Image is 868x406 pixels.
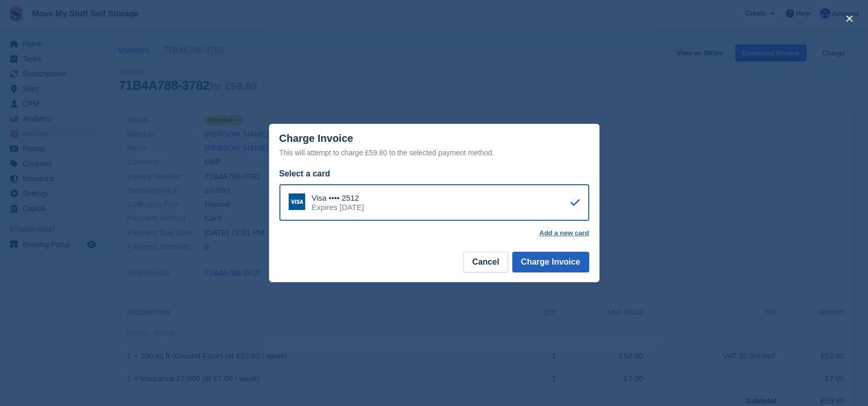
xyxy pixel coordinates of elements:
div: This will attempt to charge £59.80 to the selected payment method. [279,147,589,159]
a: Add a new card [539,229,589,237]
button: close [841,10,858,27]
div: Expires [DATE] [312,203,364,212]
button: Cancel [463,252,508,272]
div: Charge Invoice [279,133,589,159]
div: Select a card [279,168,589,180]
button: Charge Invoice [512,252,589,272]
div: Visa •••• 2512 [312,193,364,203]
img: Visa Logo [289,193,305,210]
